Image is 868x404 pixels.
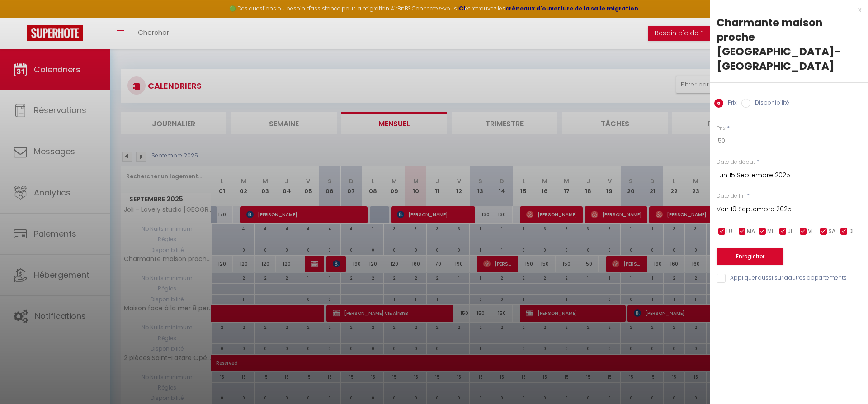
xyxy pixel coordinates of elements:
label: Date de fin [717,192,745,200]
button: Ouvrir le widget de chat LiveChat [7,4,34,31]
button: Enregistrer [717,248,783,265]
span: ME [767,227,774,236]
div: Charmante maison proche [GEOGRAPHIC_DATA]-[GEOGRAPHIC_DATA] [717,15,861,73]
span: MA [747,227,755,236]
span: JE [788,227,793,236]
span: SA [828,227,835,236]
label: Disponibilité [750,99,789,109]
span: VE [808,227,814,236]
span: DI [849,227,854,236]
div: x [710,5,861,15]
span: LU [726,227,732,236]
label: Date de début [717,158,755,166]
label: Prix [723,99,737,109]
label: Prix [717,124,726,133]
